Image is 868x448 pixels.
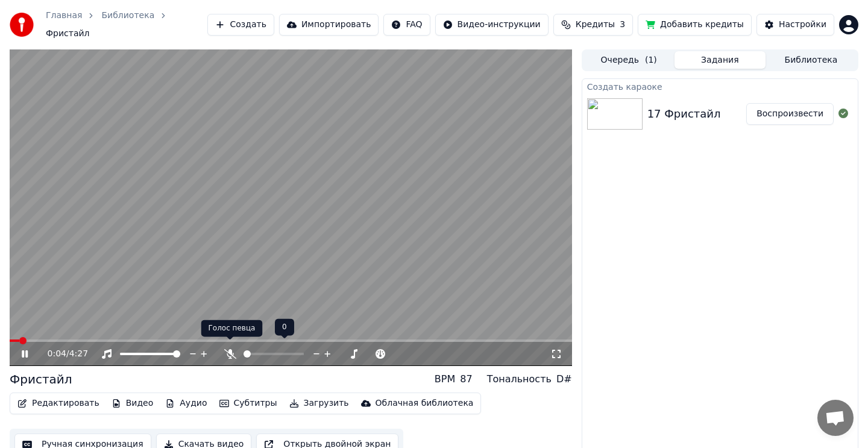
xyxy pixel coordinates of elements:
[46,28,90,40] span: Фристайл
[48,348,66,360] span: 0:04
[13,395,104,412] button: Редактировать
[645,54,657,66] span: ( 1 )
[576,19,615,31] span: Кредиты
[487,372,552,386] div: Тональность
[647,106,721,122] div: 17 Фристайл
[779,19,826,31] div: Настройки
[275,319,294,336] div: 0
[285,395,354,412] button: Загрузить
[69,348,88,360] span: 4:27
[201,320,263,337] div: Голос певца
[620,19,625,31] span: 3
[383,14,430,36] button: FAQ
[817,400,854,436] div: Открытый чат
[46,10,207,40] nav: breadcrumb
[435,372,455,386] div: BPM
[766,51,857,69] button: Библиотека
[207,14,274,36] button: Создать
[638,14,752,36] button: Добавить кредиты
[10,13,34,37] img: youka
[160,395,212,412] button: Аудио
[279,14,379,36] button: Импортировать
[756,14,834,36] button: Настройки
[101,10,154,22] a: Библиотека
[556,372,572,386] div: D#
[376,397,474,409] div: Облачная библиотека
[46,10,82,22] a: Главная
[746,103,834,125] button: Воспроизвести
[675,51,766,69] button: Задания
[460,372,472,386] div: 87
[10,371,72,388] div: Фристайл
[582,79,858,93] div: Создать караоке
[107,395,159,412] button: Видео
[553,14,633,36] button: Кредиты3
[48,348,77,360] div: /
[435,14,549,36] button: Видео-инструкции
[215,395,282,412] button: Субтитры
[583,51,675,69] button: Очередь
